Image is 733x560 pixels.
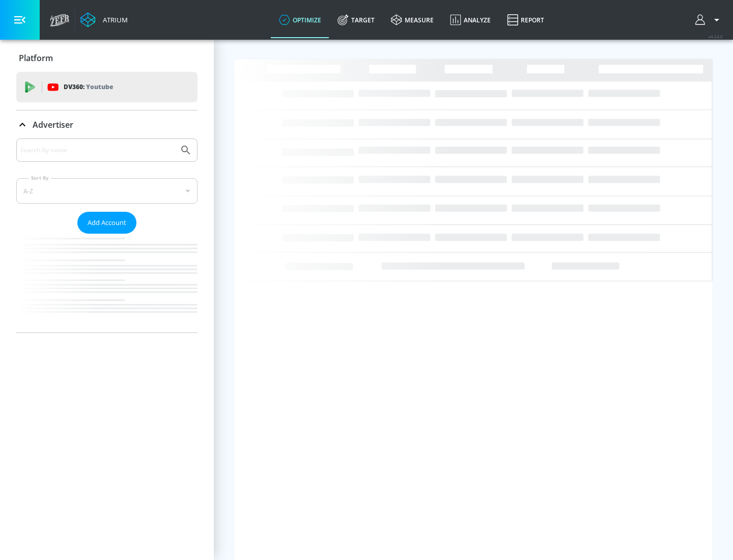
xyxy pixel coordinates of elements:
[99,15,128,24] div: Atrium
[271,2,329,38] a: optimize
[383,2,442,38] a: measure
[88,217,126,229] span: Add Account
[329,2,383,38] a: Target
[80,12,128,27] a: Atrium
[33,119,73,130] p: Advertiser
[16,138,198,332] div: Advertiser
[16,234,198,332] nav: list of Advertiser
[16,110,198,139] div: Advertiser
[442,2,499,38] a: Analyze
[709,34,723,39] span: v 4.24.0
[16,44,198,72] div: Platform
[64,81,113,93] p: DV360:
[29,175,51,181] label: Sort By
[19,52,53,64] p: Platform
[86,81,113,92] p: Youtube
[499,2,552,38] a: Report
[16,178,198,204] div: A-Z
[77,212,136,234] button: Add Account
[16,72,198,102] div: DV360: Youtube
[20,144,175,157] input: Search by name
